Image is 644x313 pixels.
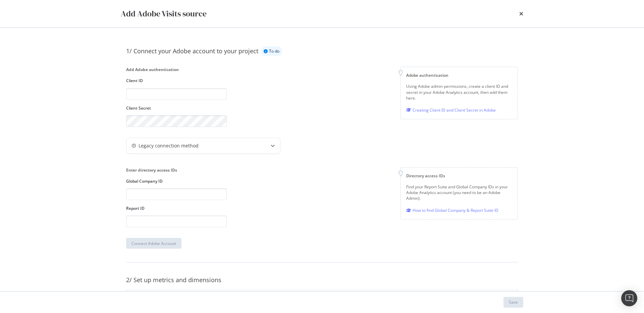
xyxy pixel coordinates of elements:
label: Report ID [126,205,227,211]
button: Connect Adobe Account [126,238,181,249]
label: Global Company ID [126,178,227,184]
a: How to find Global Company & Report Suite ID [406,207,498,214]
span: To do [269,49,279,53]
div: Find your Report Suite and Global Company IDs in your Adobe Analytics account (you need to be an ... [406,184,512,201]
div: 1/ Connect your Adobe account to your project [126,47,258,56]
div: Save [509,299,518,305]
div: Enter directory access IDs [126,167,227,173]
a: Creating Client ID and Client Secret in Adobe [406,107,496,114]
div: Using Adobe admin permissions, create a client ID and secret in your Adobe Analytics account, the... [406,83,512,101]
div: info label [261,47,282,56]
div: Directory access IDs [406,173,512,179]
div: Connect Adobe Account [131,241,176,246]
div: Legacy connection method [139,142,199,149]
button: Save [503,297,523,308]
div: Adobe authentication [406,72,512,78]
div: Add Adobe authentication [126,67,227,72]
label: Client ID [126,78,227,83]
div: Open Intercom Messenger [621,290,637,306]
div: times [519,8,523,19]
div: 2/ Set up metrics and dimensions [126,276,518,285]
div: Add Adobe Visits source [121,8,207,19]
label: Client Secret [126,105,227,111]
